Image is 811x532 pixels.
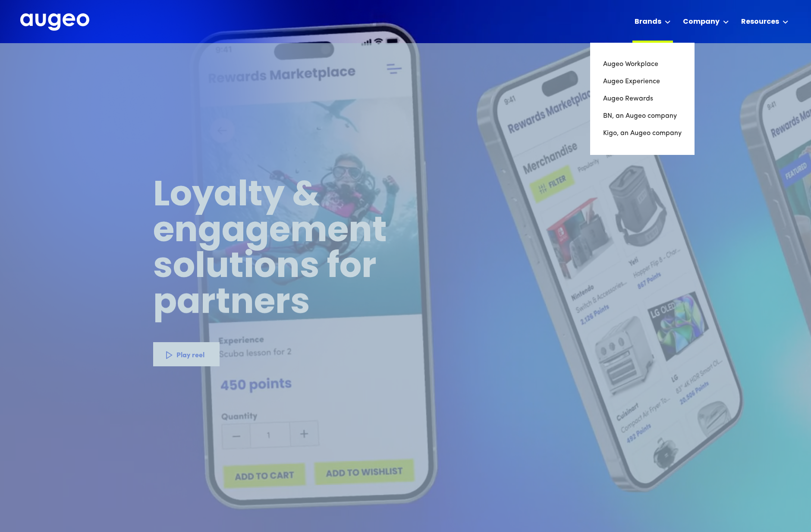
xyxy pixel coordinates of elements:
a: Augeo Experience [603,73,682,90]
a: Kigo, an Augeo company [603,125,682,142]
div: Company [683,17,720,27]
a: Augeo Rewards [603,90,682,107]
div: Resources [741,17,779,27]
a: home [20,13,89,31]
div: Brands [635,17,661,27]
nav: Brands [590,43,695,155]
a: BN, an Augeo company [603,107,682,125]
a: Augeo Workplace [603,56,682,73]
img: Augeo's full logo in white. [20,13,89,31]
